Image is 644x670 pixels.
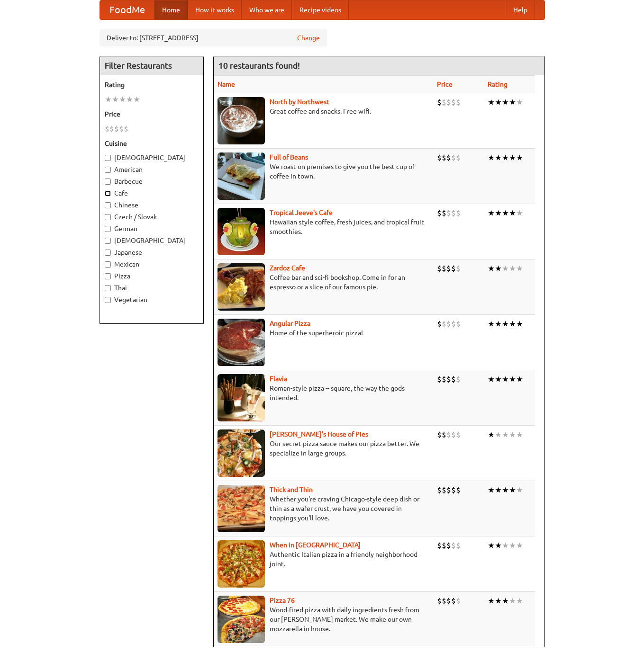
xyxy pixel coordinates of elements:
li: $ [437,374,442,384]
li: $ [109,124,114,134]
li: $ [442,596,446,606]
li: $ [456,97,461,107]
label: Mexican [105,259,199,269]
li: $ [446,596,451,606]
li: $ [124,124,128,134]
label: [DEMOGRAPHIC_DATA] [105,236,199,245]
b: Angular Pizza [270,320,310,327]
li: ★ [516,485,523,495]
h5: Cuisine [105,139,199,148]
a: When in [GEOGRAPHIC_DATA] [270,541,361,549]
input: Cafe [105,190,111,197]
li: ★ [516,429,523,440]
img: pizza76.jpg [218,596,265,643]
b: Flavia [270,375,287,383]
li: ★ [509,263,516,274]
li: $ [119,124,124,134]
a: Change [297,33,320,43]
p: Roman-style pizza -- square, the way the gods intended. [218,384,430,402]
label: Chinese [105,200,199,210]
li: $ [451,152,456,163]
li: ★ [509,97,516,107]
a: North by Northwest [270,98,329,106]
a: [PERSON_NAME]'s House of Pies [270,430,368,438]
img: wheninrome.jpg [218,540,265,588]
p: Wood-fired pizza with daily ingredients fresh from our [PERSON_NAME] market. We make our own mozz... [218,605,430,634]
a: Full of Beans [270,153,308,161]
li: ★ [509,152,516,163]
li: ★ [516,319,523,329]
img: thick.jpg [218,485,265,532]
p: Great coffee and snacks. Free wifi. [218,107,430,116]
li: $ [446,208,451,218]
p: Whether you're craving Chicago-style deep dish or thin as a wafer crust, we have you covered in t... [218,494,430,523]
li: $ [456,485,461,495]
li: ★ [516,208,523,218]
li: $ [105,124,109,134]
h5: Price [105,109,199,119]
li: ★ [502,374,509,384]
li: $ [456,208,461,218]
p: Coffee bar and sci-fi bookshop. Come in for an espresso or a slice of our famous pie. [218,273,430,292]
li: $ [456,319,461,329]
li: $ [446,429,451,440]
li: $ [456,374,461,384]
li: ★ [516,596,523,606]
li: ★ [495,374,502,384]
img: beans.jpg [218,152,265,200]
li: $ [446,152,451,163]
li: ★ [502,596,509,606]
label: Vegetarian [105,295,199,304]
ng-pluralize: 10 restaurants found! [218,61,300,70]
label: Pizza [105,271,199,281]
a: Tropical Jeeve's Cafe [270,209,333,216]
li: $ [446,97,451,107]
li: ★ [502,319,509,329]
li: $ [437,485,442,495]
label: Cafe [105,188,199,198]
li: ★ [502,152,509,163]
p: Authentic Italian pizza in a friendly neighborhood joint. [218,550,430,569]
li: ★ [495,429,502,440]
li: $ [456,263,461,274]
li: ★ [509,208,516,218]
li: ★ [495,540,502,551]
li: $ [437,319,442,329]
img: jeeves.jpg [218,208,265,255]
li: ★ [509,540,516,551]
a: Rating [488,80,508,88]
img: zardoz.jpg [218,263,265,311]
li: ★ [516,152,523,163]
li: ★ [495,263,502,274]
input: Thai [105,285,111,291]
li: $ [446,374,451,384]
li: $ [437,97,442,107]
label: [DEMOGRAPHIC_DATA] [105,153,199,162]
li: $ [456,429,461,440]
li: ★ [488,429,495,440]
li: $ [456,152,461,163]
li: ★ [495,485,502,495]
li: ★ [126,94,133,105]
li: $ [114,124,119,134]
a: Name [218,80,235,88]
li: ★ [488,208,495,218]
li: ★ [509,374,516,384]
li: ★ [509,429,516,440]
input: German [105,226,111,232]
li: ★ [488,485,495,495]
li: $ [437,263,442,274]
input: Barbecue [105,179,111,185]
li: ★ [509,596,516,606]
li: $ [446,540,451,551]
li: ★ [495,319,502,329]
img: angular.jpg [218,319,265,366]
a: How it works [188,0,242,19]
li: $ [451,374,456,384]
b: Zardoz Cafe [270,264,305,272]
li: ★ [502,97,509,107]
input: Pizza [105,273,111,279]
li: ★ [516,97,523,107]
